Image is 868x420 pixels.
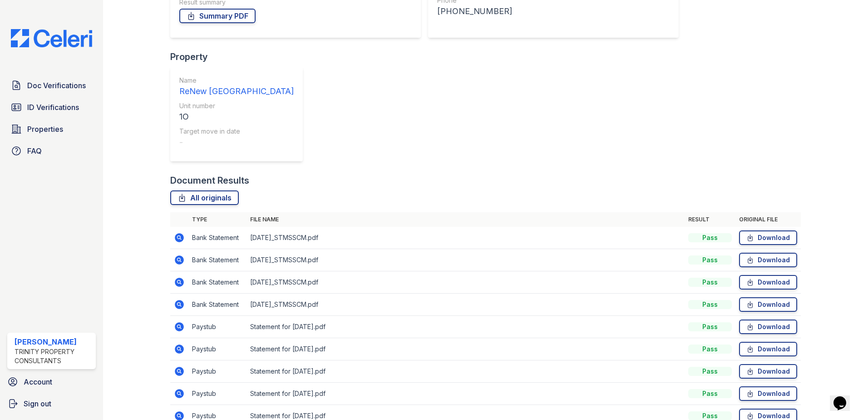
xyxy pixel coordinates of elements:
[735,212,801,227] th: Original file
[24,376,52,387] span: Account
[188,249,247,271] td: Bank Statement
[179,9,256,23] a: Summary PDF
[27,80,86,91] span: Doc Verifications
[188,316,247,338] td: Paystub
[247,316,685,338] td: Statement for [DATE].pdf
[688,389,732,398] div: Pass
[247,360,685,383] td: Statement for [DATE].pdf
[739,342,797,356] a: Download
[247,227,685,249] td: [DATE]_STMSSCM.pdf
[179,76,294,98] a: Name ReNew [GEOGRAPHIC_DATA]
[170,174,249,187] div: Document Results
[688,367,732,376] div: Pass
[7,142,96,160] a: FAQ
[15,336,92,347] div: [PERSON_NAME]
[247,338,685,360] td: Statement for [DATE].pdf
[739,275,797,290] a: Download
[688,322,732,331] div: Pass
[188,338,247,360] td: Paystub
[739,253,797,267] a: Download
[739,230,797,245] a: Download
[739,386,797,401] a: Download
[179,101,294,110] div: Unit number
[188,271,247,294] td: Bank Statement
[24,398,51,409] span: Sign out
[7,98,96,116] a: ID Verifications
[688,345,732,354] div: Pass
[437,5,670,18] div: [PHONE_NUMBER]
[688,233,732,242] div: Pass
[188,360,247,383] td: Paystub
[739,364,797,379] a: Download
[170,50,310,63] div: Property
[4,373,99,391] a: Account
[247,249,685,271] td: [DATE]_STMSSCM.pdf
[27,145,42,156] span: FAQ
[179,76,294,85] div: Name
[188,383,247,405] td: Paystub
[830,384,859,411] iframe: chat widget
[739,320,797,334] a: Download
[188,294,247,316] td: Bank Statement
[15,347,92,365] div: Trinity Property Consultants
[170,190,239,205] a: All originals
[247,294,685,316] td: [DATE]_STMSSCM.pdf
[27,102,79,113] span: ID Verifications
[7,76,96,95] a: Doc Verifications
[247,383,685,405] td: Statement for [DATE].pdf
[688,255,732,265] div: Pass
[247,271,685,294] td: [DATE]_STMSSCM.pdf
[27,124,63,135] span: Properties
[179,136,294,149] div: -
[4,29,99,47] img: CE_Logo_Blue-a8612792a0a2168367f1c8372b55b34899dd931a85d93a1a3d3e32e68fde9ad4.png
[7,120,96,138] a: Properties
[188,212,247,227] th: Type
[188,227,247,249] td: Bank Statement
[688,300,732,309] div: Pass
[685,212,735,227] th: Result
[179,127,294,136] div: Target move in date
[739,297,797,312] a: Download
[179,110,294,123] div: 1O
[4,395,99,413] a: Sign out
[688,278,732,287] div: Pass
[179,85,294,98] div: ReNew [GEOGRAPHIC_DATA]
[247,212,685,227] th: File name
